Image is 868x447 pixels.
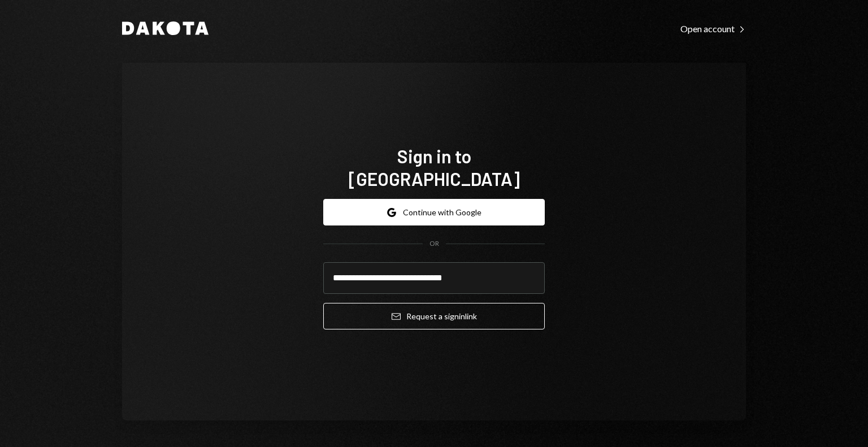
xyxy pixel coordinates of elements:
[323,199,545,225] button: Continue with Google
[680,22,746,34] a: Open account
[429,239,439,249] div: OR
[323,303,545,329] button: Request a signinlink
[680,23,746,34] div: Open account
[323,145,545,190] h1: Sign in to [GEOGRAPHIC_DATA]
